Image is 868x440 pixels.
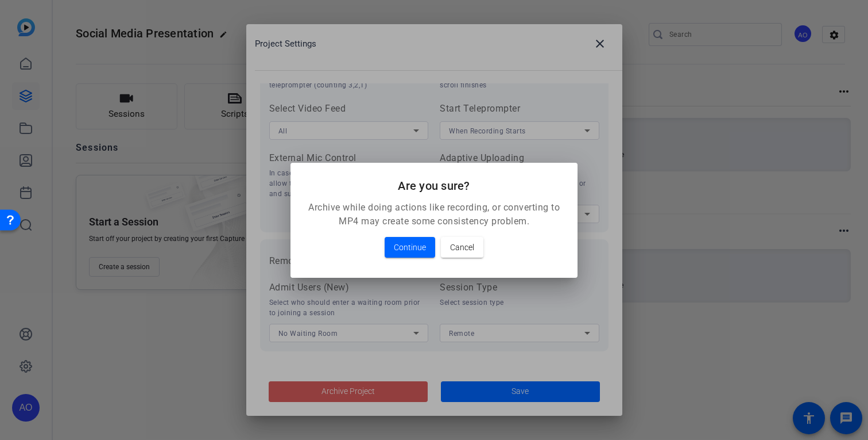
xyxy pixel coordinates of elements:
[304,201,564,228] p: Archive while doing actions like recording, or converting to MP4 may create some consistency prob...
[304,177,564,195] h2: Are you sure?
[450,240,474,254] span: Cancel
[385,237,435,258] button: Continue
[394,240,426,254] span: Continue
[441,237,483,258] button: Cancel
